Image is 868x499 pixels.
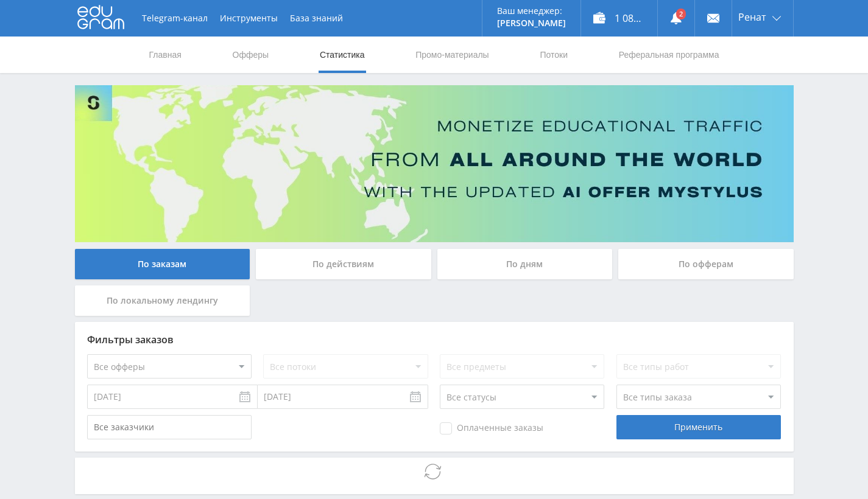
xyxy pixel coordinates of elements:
[437,249,613,279] div: По дням
[738,12,766,22] span: Ренат
[618,249,794,279] div: По офферам
[75,85,794,242] img: Banner
[618,37,721,73] a: Реферальная программа
[497,6,566,16] p: Ваш менеджер:
[75,249,250,279] div: По заказам
[256,249,431,279] div: По действиям
[148,37,183,73] a: Главная
[538,37,569,73] a: Потоки
[497,18,566,28] p: [PERSON_NAME]
[231,37,270,73] a: Офферы
[87,334,782,345] div: Фильтры заказов
[319,37,366,73] a: Статистика
[87,415,252,439] input: Все заказчики
[75,285,250,316] div: По локальному лендингу
[616,415,781,439] div: Применить
[440,422,543,434] span: Оплаченные заказы
[414,37,490,73] a: Промо-материалы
